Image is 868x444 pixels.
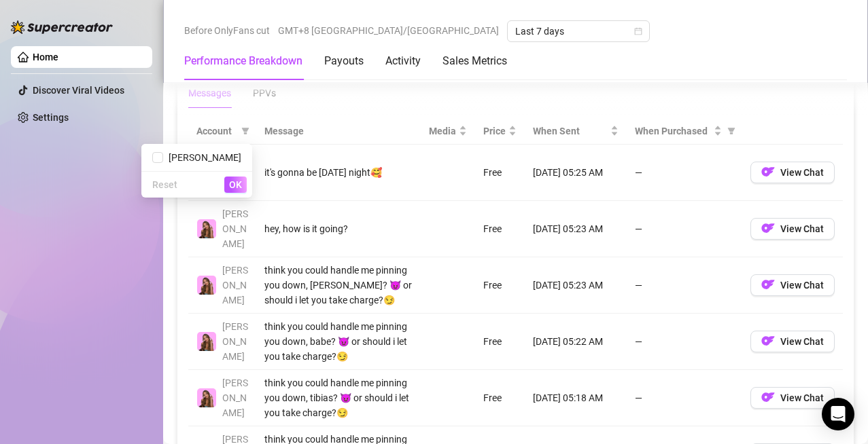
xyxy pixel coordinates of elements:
div: think you could handle me pinning you down, tibias? 😈 or should i let you take charge?😏 [264,375,413,420]
td: — [627,370,742,426]
span: filter [241,127,249,135]
img: OF [761,278,775,291]
a: Home [33,52,58,62]
th: When Purchased [627,118,742,145]
div: PPVs [253,86,276,100]
span: OK [229,179,242,190]
span: View Chat [780,280,824,291]
td: Free [475,257,525,314]
a: OFView Chat [750,339,835,350]
a: Discover Viral Videos [33,85,124,96]
th: Media [421,118,475,145]
span: View Chat [780,223,824,234]
div: Open Intercom Messenger [822,398,854,430]
td: — [627,145,742,201]
span: View Chat [780,167,824,178]
td: — [627,201,742,257]
span: GMT+8 [GEOGRAPHIC_DATA]/[GEOGRAPHIC_DATA] [278,20,499,41]
span: Before OnlyFans cut [184,20,270,41]
th: Message [256,118,421,145]
div: it's gonna be [DATE] night🥰 [264,165,413,180]
button: Reset [147,177,183,193]
span: filter [239,121,252,141]
div: think you could handle me pinning you down, babe? 😈 or should i let you take charge?😏 [264,319,413,364]
td: Free [475,145,525,201]
td: [DATE] 05:22 AM [525,314,627,370]
img: OF [761,165,775,179]
th: When Sent [525,118,627,145]
a: OFView Chat [750,226,835,237]
span: [PERSON_NAME] [222,321,248,362]
div: Messages [188,86,231,100]
span: [PERSON_NAME] [222,208,248,249]
span: Account [196,124,236,138]
td: [DATE] 05:18 AM [525,370,627,426]
img: OF [761,334,775,348]
img: Ari [197,332,216,351]
td: — [627,314,742,370]
td: Free [475,314,525,370]
div: Payouts [324,53,364,69]
span: filter [725,121,738,141]
a: Settings [33,112,69,123]
button: OFView Chat [750,331,835,352]
span: Last 7 days [515,21,642,41]
span: filter [727,127,735,135]
td: [DATE] 05:25 AM [525,145,627,201]
div: hey, how is it going? [264,221,413,236]
td: Free [475,201,525,257]
td: Free [475,370,525,426]
span: calendar [634,27,642,35]
img: OF [761,221,775,235]
button: OK [224,177,247,193]
button: OFView Chat [750,387,835,409]
img: Ari [197,219,216,238]
img: OF [761,390,775,404]
td: [DATE] 05:23 AM [525,201,627,257]
a: OFView Chat [750,282,835,293]
td: — [627,257,742,314]
span: When Purchased [635,124,711,138]
div: Activity [385,53,421,69]
img: Ari [197,276,216,295]
div: Performance Breakdown [184,53,302,69]
span: View Chat [780,392,824,403]
span: [PERSON_NAME] [222,377,248,418]
button: OFView Chat [750,274,835,296]
button: OFView Chat [750,162,835,183]
td: [DATE] 05:23 AM [525,257,627,314]
span: When Sent [533,124,608,138]
img: logo-BBDzfeDw.svg [11,20,113,34]
button: OFView Chat [750,218,835,240]
div: Sales Metrics [442,53,507,69]
span: View Chat [780,336,824,347]
img: Ari [197,388,216,407]
th: Price [475,118,525,145]
div: think you could handle me pinning you down, [PERSON_NAME]? 😈 or should i let you take charge?😏 [264,263,413,308]
span: [PERSON_NAME] [222,265,248,306]
a: OFView Chat [750,395,835,406]
span: [PERSON_NAME] [163,152,241,163]
span: Media [429,124,456,138]
a: OFView Chat [750,170,835,181]
span: Price [483,124,506,138]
